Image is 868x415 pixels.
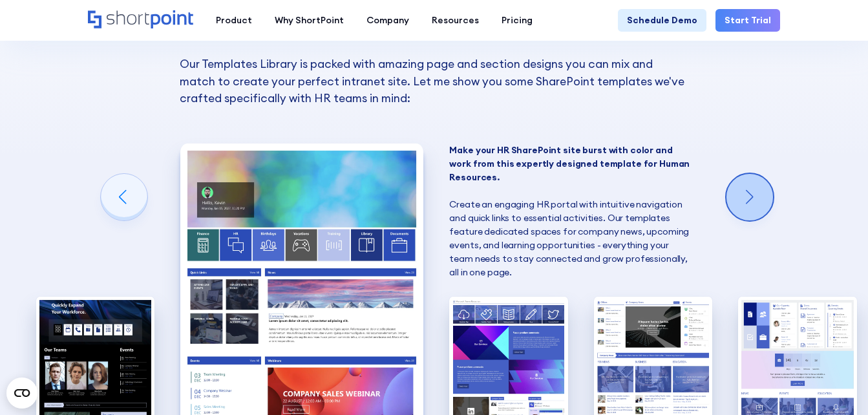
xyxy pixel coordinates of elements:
[88,10,193,30] a: Home
[366,14,409,27] div: Company
[502,14,533,27] div: Pricing
[803,353,868,415] iframe: Chat Widget
[101,174,147,220] div: Previous slide
[420,9,490,32] a: Resources
[263,9,355,32] a: Why ShortPoint
[449,144,690,183] strong: Make your HR SharePoint site burst with color and work from this expertly designed template for H...
[715,9,780,32] a: Start Trial
[275,14,344,27] div: Why ShortPoint
[204,9,263,32] a: Product
[490,9,544,32] a: Pricing
[449,144,692,279] p: Create an engaging HR portal with intuitive navigation and quick links to essential activities. O...
[618,9,706,32] a: Schedule Demo
[6,378,37,409] button: Open CMP widget
[726,174,773,220] div: Next slide
[216,14,252,27] div: Product
[432,14,479,27] div: Resources
[355,9,420,32] a: Company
